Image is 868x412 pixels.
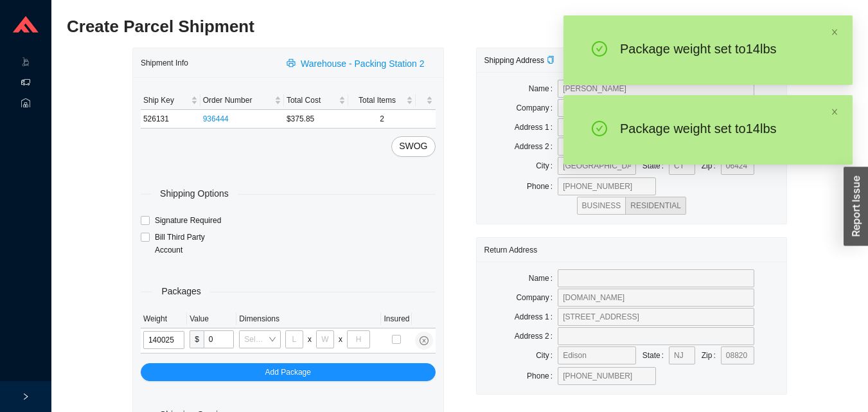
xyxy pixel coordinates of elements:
[391,136,435,157] button: SWOG
[484,56,554,65] span: Shipping Address
[515,138,558,156] label: Address 2
[67,15,656,38] h2: Create Parcel Shipment
[582,201,621,210] span: BUSINESS
[143,94,188,107] span: Ship Key
[141,110,200,129] td: 526131
[347,330,370,348] input: H
[831,28,838,36] span: close
[484,238,779,262] div: Return Address
[516,289,558,307] label: Company
[152,284,209,299] span: Packages
[527,177,558,195] label: Phone
[516,99,558,117] label: Company
[527,367,558,385] label: Phone
[287,94,336,107] span: Total Cost
[351,94,404,107] span: Total Items
[301,57,424,71] span: Warehouse - Packing Station 2
[265,366,311,379] span: Add Package
[592,41,607,59] span: check-circle
[141,91,200,110] th: Ship Key sortable
[141,310,187,328] th: Weight
[515,308,558,326] label: Address 1
[381,310,412,328] th: Insured
[316,330,334,348] input: W
[348,91,416,110] th: Total Items sortable
[203,94,272,107] span: Order Number
[348,110,416,129] td: 2
[702,346,721,364] label: Zip
[285,330,303,348] input: L
[287,58,298,69] span: printer
[279,54,435,72] button: printerWarehouse - Packing Station 2
[22,393,30,400] span: right
[536,346,558,364] label: City
[284,91,348,110] th: Total Cost sortable
[187,310,236,328] th: Value
[547,54,554,67] div: Copy
[141,363,436,381] button: Add Package
[831,108,838,116] span: close
[190,330,204,348] span: $
[630,201,681,210] span: RESIDENTIAL
[203,114,229,123] a: 936444
[339,333,342,346] div: x
[399,139,427,154] span: SWOG
[547,56,554,64] span: copy
[529,80,558,98] label: Name
[141,51,279,75] div: Shipment Info
[416,91,435,110] th: undefined sortable
[592,121,607,139] span: check-circle
[620,41,811,57] div: Package weight set to 14 lb s
[151,186,238,201] span: Shipping Options
[200,91,284,110] th: Order Number sortable
[536,157,558,175] label: City
[620,121,811,136] div: Package weight set to 14 lb s
[515,118,558,136] label: Address 1
[150,231,235,256] span: Bill Third Party Account
[284,110,348,129] td: $375.85
[529,269,558,287] label: Name
[515,327,558,345] label: Address 2
[150,214,226,227] span: Signature Required
[415,332,433,350] button: close-circle
[308,333,312,346] div: x
[236,310,381,328] th: Dimensions
[642,346,669,364] label: State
